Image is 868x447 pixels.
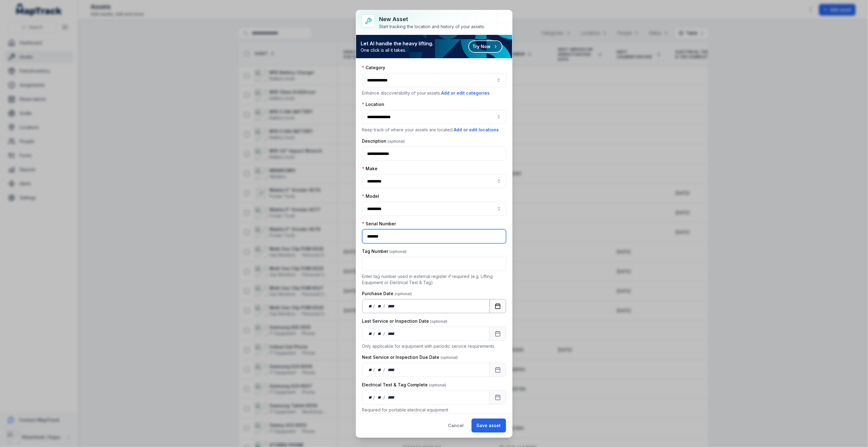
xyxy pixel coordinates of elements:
[367,394,374,400] div: day,
[384,394,386,400] div: /
[384,303,386,309] div: /
[367,331,374,337] div: day,
[490,390,506,404] button: Calendar
[373,394,375,400] div: /
[362,202,506,216] input: asset-add:cf[5827e389-34f9-4b46-9346-a02c2bfa3a05]-label
[384,367,386,373] div: /
[454,126,499,133] button: Add or edit locations
[362,193,379,199] label: Model
[386,394,397,400] div: year,
[362,138,405,144] label: Description
[490,299,506,313] button: Calendar
[362,174,506,188] input: asset-add:cf[8d30bdcc-ee20-45c2-b158-112416eb6043]-label
[373,367,375,373] div: /
[373,303,375,309] div: /
[362,221,396,227] label: Serial Number
[362,126,506,133] p: Keep track of where your assets are located.
[362,343,506,349] p: Only applicable for equipment with periodic service requirements
[386,303,397,309] div: year,
[375,367,384,373] div: month,
[362,382,446,388] label: Electrical Test & Tag Complete
[386,331,397,337] div: year,
[362,354,458,360] label: Next Service or Inspection Due Date
[490,363,506,377] button: Calendar
[384,331,386,337] div: /
[367,303,374,309] div: day,
[361,47,434,53] span: One click is all it takes.
[362,273,506,286] p: Enter tag number used in external register if required (e.g. Lifting Equipment or Electrical Test...
[362,291,412,297] label: Purchase Date
[468,40,502,53] button: Try Now
[441,90,490,96] button: Add or edit categories
[362,166,378,172] label: Make
[362,407,506,413] p: Required for portable electrical equipment
[375,394,384,400] div: month,
[362,248,407,254] label: Tag Number
[362,318,448,324] label: Last Service or Inspection Date
[375,331,384,337] div: month,
[362,101,385,107] label: Location
[379,15,485,24] h3: New asset
[373,331,375,337] div: /
[367,367,374,373] div: day,
[443,419,469,433] button: Cancel
[472,419,506,433] button: Save asset
[362,90,506,96] p: Enhance discoverability of your assets.
[386,367,397,373] div: year,
[490,327,506,341] button: Calendar
[375,303,384,309] div: month,
[362,65,385,71] label: Category
[361,40,434,47] strong: Let AI handle the heavy lifting.
[379,24,485,30] div: Start tracking the location and history of your assets.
